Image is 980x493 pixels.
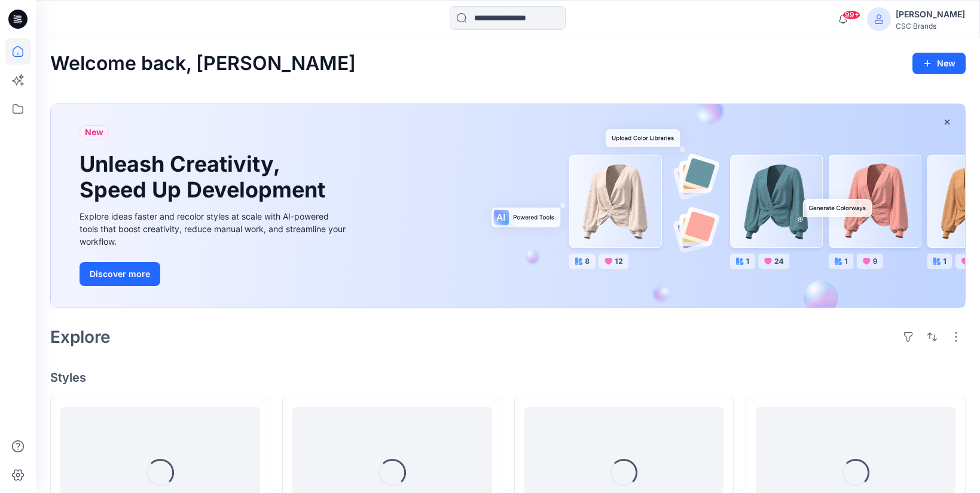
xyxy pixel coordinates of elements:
button: Discover more [80,262,160,286]
h2: Welcome back, [PERSON_NAME] [50,53,356,75]
div: CSC Brands [896,22,965,31]
h2: Explore [50,327,111,346]
h1: Unleash Creativity, Speed Up Development [80,151,331,203]
span: 99+ [842,10,860,20]
div: Explore ideas faster and recolor styles at scale with AI-powered tools that boost creativity, red... [80,210,349,248]
a: Discover more [80,262,349,286]
svg: avatar [874,14,884,24]
h4: Styles [50,370,966,385]
span: New [85,125,103,139]
div: [PERSON_NAME] [896,7,965,22]
button: New [912,53,966,74]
